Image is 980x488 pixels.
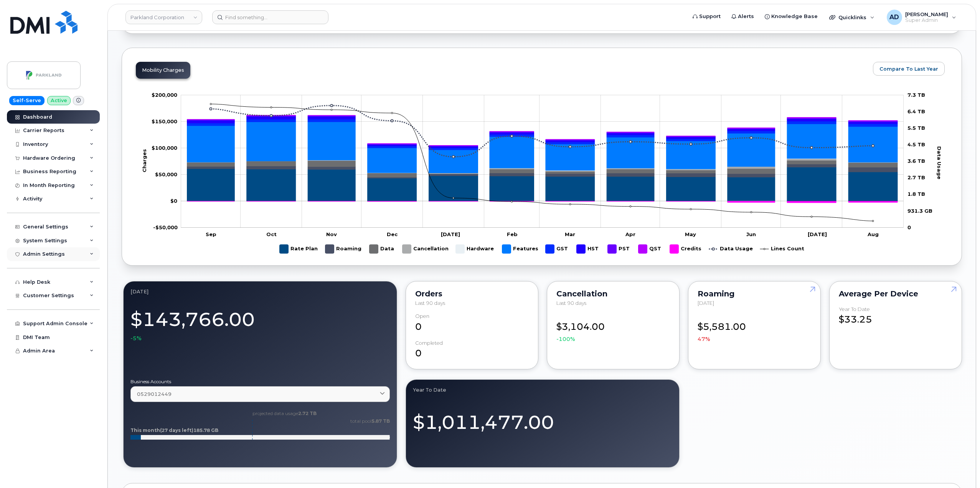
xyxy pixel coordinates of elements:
[808,231,827,237] tspan: [DATE]
[556,313,670,343] div: $3,104.00
[187,122,898,173] g: Features
[698,291,811,297] div: Roaming
[160,427,193,433] tspan: (27 days left)
[699,13,721,20] span: Support
[350,418,390,424] text: total pool
[867,231,879,237] tspan: Aug
[415,300,445,306] span: Last 90 days
[415,291,529,297] div: Orders
[130,427,160,433] tspan: This month
[125,10,202,24] a: Parkland Corporation
[280,242,318,256] g: Rate Plan
[625,231,635,237] tspan: Apr
[907,191,925,197] tspan: 1.8 TB
[698,335,710,343] span: 47%
[556,291,670,297] div: Cancellation
[907,108,925,114] tspan: 6.4 TB
[155,171,177,177] tspan: $50,000
[670,242,701,256] g: Credits
[502,242,538,256] g: Features
[771,13,818,20] span: Knowledge Base
[266,231,277,237] tspan: Oct
[879,65,938,73] span: Compare To Last Year
[152,118,177,124] g: $0
[413,387,672,393] div: Year to Date
[907,174,925,180] tspan: 2.7 TB
[687,9,726,24] a: Support
[325,242,362,256] g: Roaming
[137,390,172,398] span: 0529012449
[839,291,952,297] div: Average per Device
[153,224,178,230] tspan: -$50,000
[556,300,586,306] span: Last 90 days
[638,242,662,256] g: QST
[130,304,390,342] div: $143,766.00
[907,125,925,131] tspan: 5.5 TB
[152,92,177,98] tspan: $200,000
[130,386,390,402] a: 0529012449
[698,300,714,306] span: [DATE]
[326,231,337,237] tspan: Nov
[565,231,575,237] tspan: Mar
[881,10,962,25] div: Adil Derdak
[907,141,925,147] tspan: 4.5 TB
[413,402,672,436] div: $1,011,477.00
[152,145,177,151] tspan: $100,000
[456,242,495,256] g: Hardware
[415,340,443,346] div: completed
[130,288,390,294] div: August 2025
[152,145,177,151] g: $0
[155,171,177,177] g: $0
[212,10,328,24] input: Find something...
[507,231,518,237] tspan: Feb
[608,242,631,256] g: PST
[170,198,177,204] tspan: $0
[130,379,390,384] label: Business Accounts
[556,335,575,343] span: -100%
[403,242,449,256] g: Cancellation
[726,9,759,24] a: Alerts
[415,313,429,319] div: Open
[839,306,952,326] div: $33.25
[905,17,948,23] span: Super Admin
[298,410,317,416] tspan: 2.72 TB
[130,334,142,342] span: -5%
[187,164,898,178] g: Roaming
[141,149,147,172] tspan: Charges
[387,231,398,237] tspan: Dec
[760,242,804,256] g: Lines Count
[577,242,600,256] g: HST
[152,92,177,98] g: $0
[371,418,390,424] tspan: 5.87 TB
[907,92,925,98] tspan: 7.3 TB
[905,11,948,17] span: [PERSON_NAME]
[193,427,218,433] tspan: 185.78 GB
[873,62,945,76] button: Compare To Last Year
[936,146,942,179] tspan: Data Usage
[709,242,753,256] g: Data Usage
[206,231,216,237] tspan: Sep
[415,340,529,360] div: 0
[152,118,177,124] tspan: $150,000
[838,14,866,20] span: Quicklinks
[546,242,569,256] g: GST
[370,242,395,256] g: Data
[187,167,898,201] g: Rate Plan
[889,13,899,22] span: AD
[907,224,911,230] tspan: 0
[824,10,880,25] div: Quicklinks
[252,410,317,416] text: projected data usage
[685,231,696,237] tspan: May
[153,224,178,230] g: $0
[907,158,925,164] tspan: 3.6 TB
[746,231,756,237] tspan: Jun
[839,306,870,312] div: Year to Date
[280,242,804,256] g: Legend
[759,9,823,24] a: Knowledge Base
[187,201,898,203] g: Credits
[907,208,932,214] tspan: 931.3 GB
[698,313,811,343] div: $5,581.00
[441,231,460,237] tspan: [DATE]
[738,13,754,20] span: Alerts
